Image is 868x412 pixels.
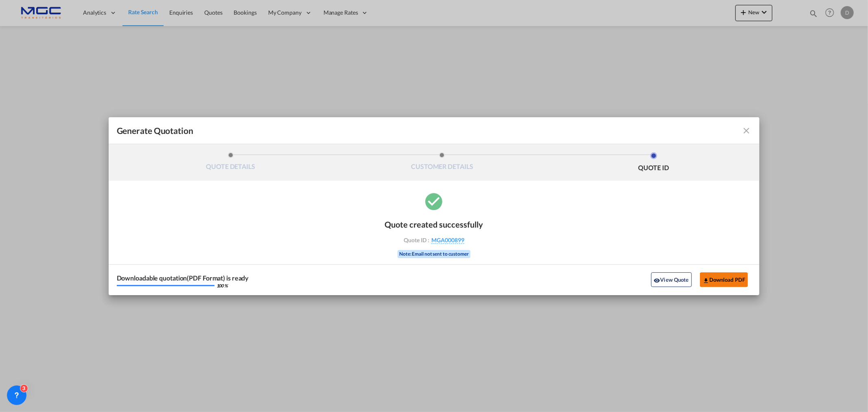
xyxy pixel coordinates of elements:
md-icon: icon-close fg-AAA8AD cursor m-0 [741,126,751,136]
li: QUOTE ID [548,152,759,174]
div: Note: Email not sent to customer [398,250,470,258]
li: QUOTE DETAILS [125,152,337,174]
md-icon: icon-checkbox-marked-circle [424,191,444,211]
md-icon: icon-download [703,277,709,284]
span: MGA000899 [431,237,464,244]
div: Quote created successfully [385,219,483,229]
div: Downloadable quotation(PDF Format) is ready [117,275,249,281]
div: 100 % [216,283,228,288]
button: Download PDF [700,272,748,287]
md-icon: icon-eye [654,277,660,284]
span: Generate Quotation [117,125,193,136]
md-dialog: Generate QuotationQUOTE ... [109,117,760,295]
div: Quote ID : [387,237,481,244]
li: CUSTOMER DETAILS [336,152,548,174]
button: icon-eyeView Quote [651,272,692,287]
